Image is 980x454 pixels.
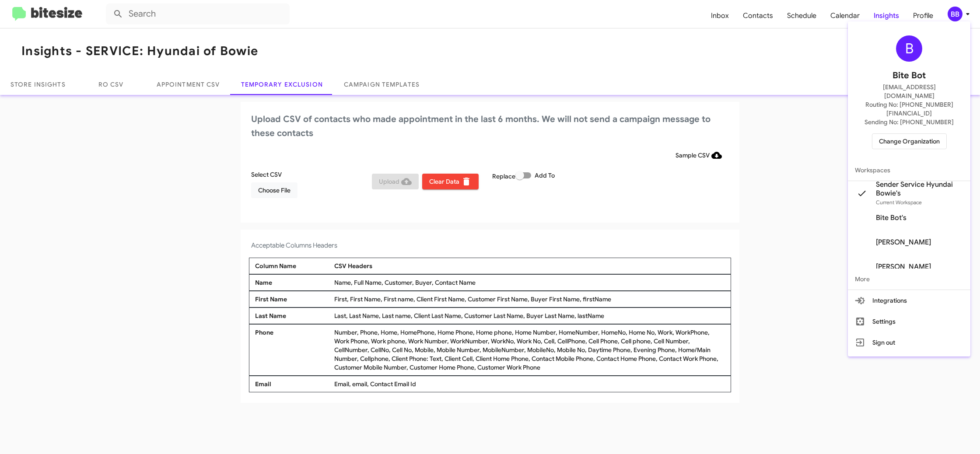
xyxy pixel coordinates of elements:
[892,69,926,83] span: Bite Bot
[872,133,947,149] button: Change Organization
[879,134,940,149] span: Change Organization
[876,180,963,198] span: Sender Service Hyundai Bowie's
[848,332,970,353] button: Sign out
[876,238,931,247] span: [PERSON_NAME]
[858,100,960,118] span: Routing No: [PHONE_NUMBER][FINANCIAL_ID]
[864,118,954,126] span: Sending No: [PHONE_NUMBER]
[876,213,906,222] span: Bite Bot's
[876,262,931,271] span: [PERSON_NAME]
[848,311,970,332] button: Settings
[848,269,970,290] span: More
[896,35,922,62] div: B
[858,83,960,100] span: [EMAIL_ADDRESS][DOMAIN_NAME]
[876,199,922,206] span: Current Workspace
[848,160,970,181] span: Workspaces
[848,290,970,311] button: Integrations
